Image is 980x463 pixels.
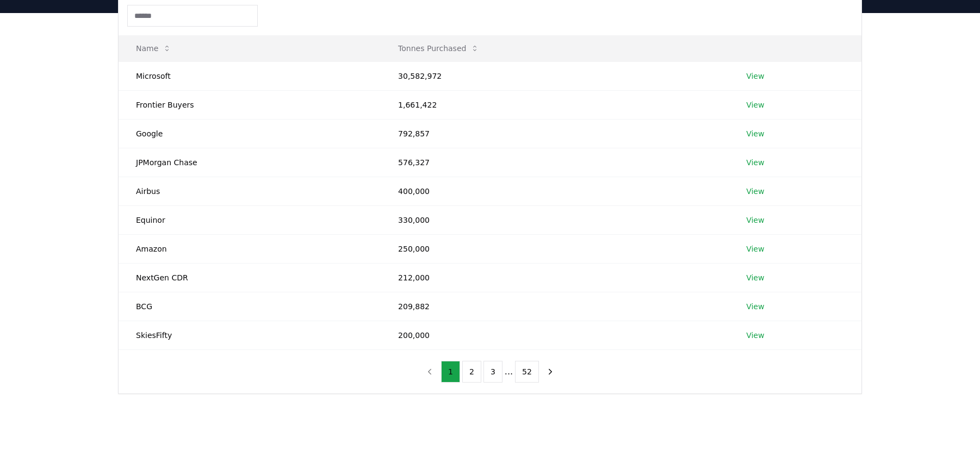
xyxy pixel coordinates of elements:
button: Name [127,37,180,59]
td: 212,000 [381,263,729,292]
button: next page [541,361,560,383]
a: View [746,99,764,110]
td: SkiesFifty [119,321,381,349]
a: View [746,71,764,82]
button: 52 [515,361,539,383]
td: BCG [119,292,381,321]
td: Equinor [119,205,381,234]
button: 1 [441,361,460,383]
td: 30,582,972 [381,61,729,90]
td: 792,857 [381,119,729,148]
td: 209,882 [381,292,729,321]
td: JPMorgan Chase [119,148,381,177]
td: Airbus [119,177,381,205]
a: View [746,243,764,254]
button: 3 [483,361,503,383]
td: 330,000 [381,205,729,234]
td: 576,327 [381,148,729,177]
a: View [746,186,764,197]
a: View [746,128,764,139]
button: 2 [462,361,481,383]
td: 250,000 [381,234,729,263]
a: View [746,272,764,283]
a: View [746,301,764,312]
td: NextGen CDR [119,263,381,292]
td: Frontier Buyers [119,90,381,119]
td: Microsoft [119,61,381,90]
li: ... [505,365,513,378]
td: Amazon [119,234,381,263]
td: 200,000 [381,321,729,349]
td: Google [119,119,381,148]
a: View [746,215,764,226]
td: 1,661,422 [381,90,729,119]
td: 400,000 [381,177,729,205]
a: View [746,330,764,341]
a: View [746,157,764,168]
button: Tonnes Purchased [389,37,488,59]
